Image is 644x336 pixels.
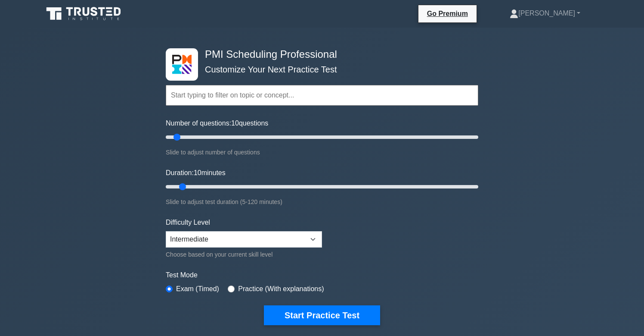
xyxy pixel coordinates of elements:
[231,119,239,127] span: 10
[166,147,478,157] div: Slide to adjust number of questions
[166,217,210,228] label: Difficulty Level
[166,168,226,178] label: Duration: minutes
[176,284,219,294] label: Exam (Timed)
[194,169,201,176] span: 10
[264,305,380,325] button: Start Practice Test
[166,118,268,129] label: Number of questions: questions
[166,197,478,207] div: Slide to adjust test duration (5-120 minutes)
[489,5,601,22] a: [PERSON_NAME]
[238,284,324,294] label: Practice (With explanations)
[166,249,322,260] div: Choose based on your current skill level
[166,85,478,106] input: Start typing to filter on topic or concept...
[201,48,436,61] h4: PMI Scheduling Professional
[422,8,473,19] a: Go Premium
[166,270,478,280] label: Test Mode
